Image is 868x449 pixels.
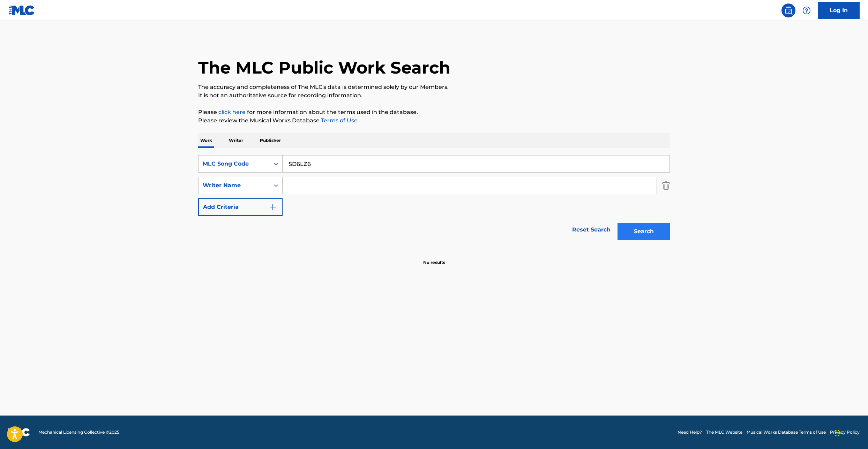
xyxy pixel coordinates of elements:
[198,91,670,100] p: It is not an authoritative source for recording information.
[784,6,793,15] img: search
[618,223,670,240] button: Search
[835,423,839,443] div: Drag
[802,6,811,15] img: help
[830,429,860,435] a: Privacy Policy
[198,57,450,78] h1: The MLC Public Work Search
[258,133,283,148] p: Publisher
[227,133,245,148] p: Writer
[218,109,246,115] a: click here
[8,5,35,15] img: MLC Logo
[818,2,860,19] a: Log In
[198,133,214,148] p: Work
[320,117,358,124] a: Terms of Use
[781,3,795,17] a: Public Search
[198,198,283,216] button: Add Criteria
[800,3,814,17] div: Help
[198,83,670,91] p: The accuracy and completeness of The MLC's data is determined solely by our Members.
[203,181,265,190] div: Writer Name
[198,108,670,116] p: Please for more information about the terms used in the database.
[269,203,277,211] img: 9d2ae6d4665cec9f34b9.svg
[198,116,670,125] p: Please review the Musical Works Database
[8,428,30,436] img: logo
[678,429,702,435] a: Need Help?
[198,155,670,244] form: Search Form
[38,429,119,435] span: Mechanical Licensing Collective © 2025
[569,222,614,237] a: Reset Search
[833,416,868,449] iframe: Chat Widget
[747,429,826,435] a: Musical Works Database Terms of Use
[423,251,445,266] p: No results
[203,160,265,168] div: MLC Song Code
[662,177,670,194] img: Delete Criterion
[706,429,742,435] a: The MLC Website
